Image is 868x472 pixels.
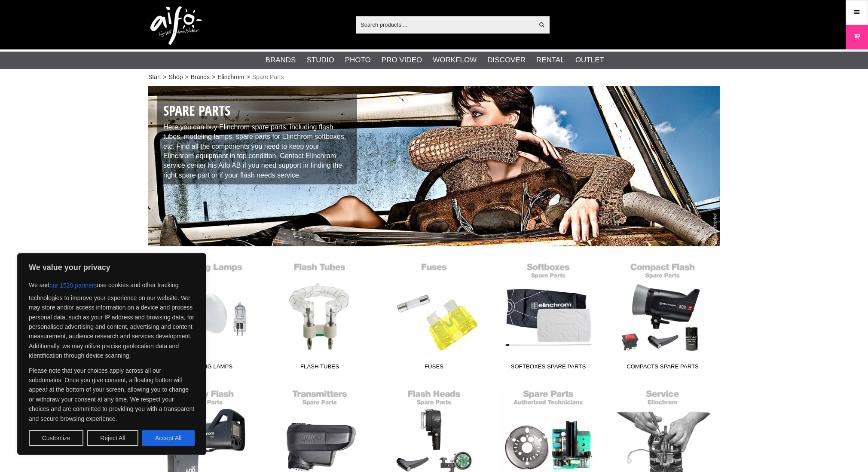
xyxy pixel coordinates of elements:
a: Workflow [433,55,477,66]
span: Fuses [377,362,491,374]
p: We and use cookies and other tracking technologies to improve your experience on our website. We ... [29,278,195,361]
a: Pro Video [382,55,422,66]
span: > [212,73,215,82]
img: logo.png [150,6,202,45]
a: Flash Tubes [263,258,377,374]
div: We value your privacy [17,253,206,455]
button: our 1520 partners [49,278,97,293]
a: Softboxes Spare Parts [491,258,605,374]
a: Studio [306,55,334,66]
a: Photo [345,55,371,66]
p: Please note that your choices apply across all our subdomains. Once you give consent, a floating ... [29,366,195,423]
h1: Spare Parts [163,101,351,120]
div: Here you can buy Elinchrom spare parts, including flash tubes, modeling lamps, spare parts for El... [157,95,357,184]
a: Discover [487,55,526,66]
a: Brands [191,73,210,82]
p: We value your privacy [29,262,195,273]
a: Rental [536,55,565,66]
a: Compacts Spare Parts [605,258,720,374]
a: Elinchrom [217,73,244,82]
button: Reject All [87,430,138,446]
span: > [185,73,188,82]
span: Spare Parts [252,73,284,82]
a: Fuses [377,258,491,374]
a: Start [148,73,161,82]
button: Accept All [142,430,195,446]
span: Flash Tubes [263,362,377,374]
span: Compacts Spare Parts [605,362,720,374]
a: Brands [266,55,296,66]
a: Shop [169,73,183,82]
button: Customize [29,430,83,446]
span: Softboxes Spare Parts [491,362,605,374]
span: > [246,73,250,82]
input: Search products ... [356,18,534,31]
a: Outlet [575,55,604,66]
img: Elinchrom Spare parts [148,86,720,246]
span: > [163,73,167,82]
